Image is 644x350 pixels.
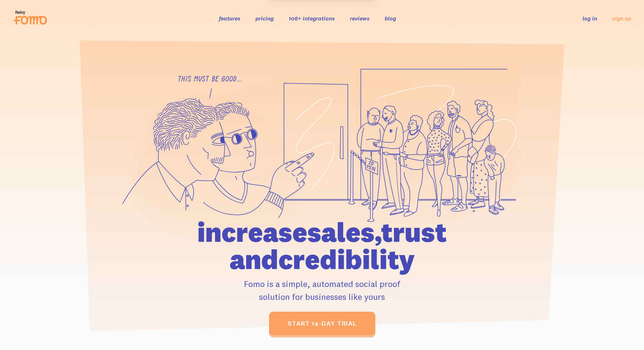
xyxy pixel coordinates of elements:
[582,15,597,22] a: log in
[385,15,396,22] a: blog
[255,15,274,22] a: pricing
[156,219,488,273] h1: increase sales, trust and credibility
[219,15,240,22] a: features
[156,277,488,303] p: Fomo is a simple, automated social proof solution for businesses like yours
[289,15,335,22] a: 106+ integrations
[350,15,370,22] a: reviews
[269,312,375,335] a: start 14-day trial
[612,15,631,22] a: sign up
